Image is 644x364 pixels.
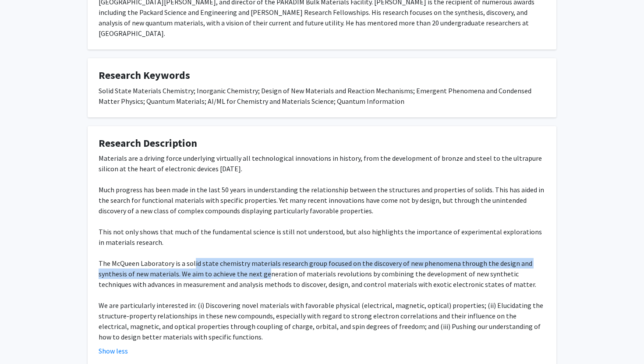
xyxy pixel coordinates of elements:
[99,346,128,356] button: Show less
[7,325,37,357] iframe: Chat
[99,137,545,150] h4: Research Description
[99,153,545,342] div: Materials are a driving force underlying virtually all technological innovations in history, from...
[99,85,545,106] div: Solid State Materials Chemistry; Inorganic Chemistry; Design of New Materials and Reaction Mechan...
[99,69,545,82] h4: Research Keywords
